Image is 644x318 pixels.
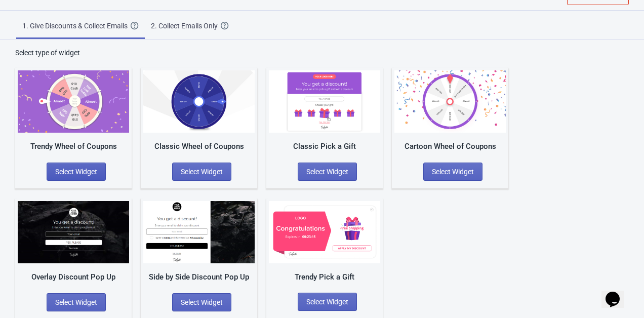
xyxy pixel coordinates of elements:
div: Side by Side Discount Pop Up [143,271,255,283]
button: Select Widget [298,293,357,311]
img: gift_game_v2.jpg [269,201,380,263]
div: 1. Give Discounts & Collect Emails [22,21,131,31]
div: Select type of widget [15,48,629,58]
div: Classic Pick a Gift [269,141,380,152]
img: trendy_game.png [18,70,129,133]
button: Select Widget [172,163,231,181]
img: gift_game.jpg [269,70,380,133]
img: regular_popup.jpg [143,201,255,263]
button: Select Widget [298,163,357,181]
div: Classic Wheel of Coupons [143,141,255,152]
div: Overlay Discount Pop Up [18,271,129,283]
span: Select Widget [306,298,348,306]
span: Select Widget [55,168,97,176]
span: Select Widget [432,168,474,176]
button: Select Widget [423,163,482,181]
span: Select Widget [181,168,223,176]
div: Trendy Wheel of Coupons [18,141,129,152]
button: Select Widget [47,293,106,311]
img: classic_game.jpg [143,70,255,133]
span: Select Widget [306,168,348,176]
button: Select Widget [47,163,106,181]
div: Trendy Pick a Gift [269,271,380,283]
div: 2. Collect Emails Only [151,21,221,31]
span: Select Widget [181,298,223,306]
button: Select Widget [172,293,231,311]
span: Select Widget [55,298,97,306]
img: cartoon_game.jpg [394,70,506,133]
div: Cartoon Wheel of Coupons [394,141,506,152]
iframe: chat widget [601,277,634,308]
img: full_screen_popup.jpg [18,201,129,263]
